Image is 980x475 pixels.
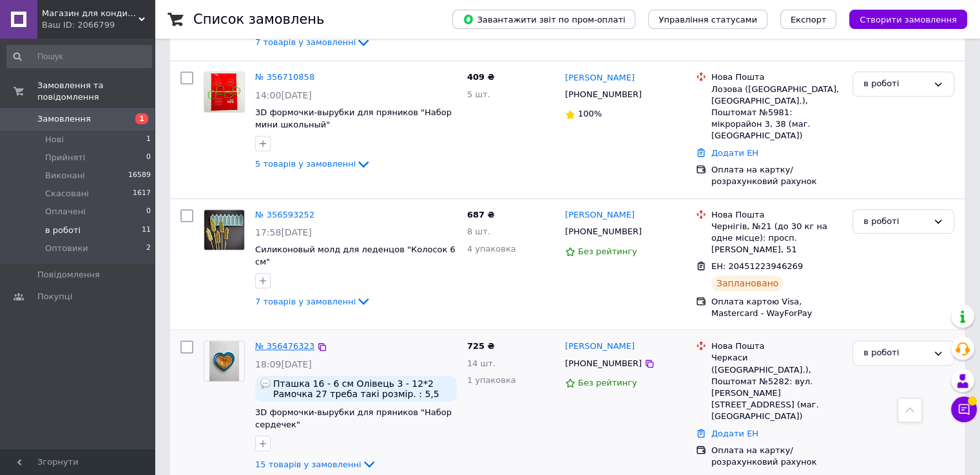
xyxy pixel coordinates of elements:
[711,84,842,142] div: Лозова ([GEOGRAPHIC_DATA], [GEOGRAPHIC_DATA].), Поштомат №5981: мікрорайон 3, 38 (маг. [GEOGRAPHI...
[255,107,452,129] a: 3D формочки-вырубки для пряников "Набор мини школьный"
[133,188,151,200] span: 1617
[951,396,977,422] button: Чат з покупцем
[711,261,803,271] span: ЕН: 20451223946269
[711,164,842,187] div: Оплата на картку/розрахунковий рахунок
[204,209,245,250] a: Фото товару
[255,72,314,82] a: № 356710858
[255,341,314,351] a: № 356476323
[711,221,842,256] div: Чернігів, №21 (до 30 кг на одне місце): просп. [PERSON_NAME], 51
[6,45,152,68] input: Пошук
[565,72,635,84] a: [PERSON_NAME]
[45,188,89,200] span: Скасовані
[255,407,452,429] a: 3D формочки-вырубки для пряников "Набор сердечек"
[45,225,81,236] span: в роботі
[193,12,324,27] h1: Список замовлень
[562,355,644,372] div: [PHONE_NUMBER]
[648,10,767,29] button: Управління статусами
[255,227,312,237] span: 17:58[DATE]
[37,80,155,103] span: Замовлення та повідомлення
[711,275,784,291] div: Заплановано
[45,152,85,163] span: Прийняті
[255,159,371,169] a: 5 товарів у замовленні
[711,148,758,158] a: Додати ЕН
[711,352,842,422] div: Черкаси ([GEOGRAPHIC_DATA].), Поштомат №5282: вул. [PERSON_NAME][STREET_ADDRESS] (маг. [GEOGRAPHI...
[565,209,635,221] a: [PERSON_NAME]
[260,378,271,389] img: :speech_balloon:
[467,359,495,368] span: 14 шт.
[863,77,928,91] div: в роботі
[562,86,644,103] div: [PHONE_NUMBER]
[45,243,88,254] span: Оптовики
[711,429,758,438] a: Додати ЕН
[128,170,151,182] span: 16589
[565,340,635,353] a: [PERSON_NAME]
[255,37,371,47] a: 7 товарів у замовленні
[204,71,245,113] a: Фото товару
[860,15,957,24] span: Створити замовлення
[204,72,244,112] img: Фото товару
[863,215,928,228] div: в роботі
[142,225,151,236] span: 11
[711,71,842,83] div: Нова Пошта
[463,14,625,25] span: Завантажити звіт по пром-оплаті
[578,109,602,118] span: 100%
[45,206,86,218] span: Оплачені
[467,72,495,82] span: 409 ₴
[467,341,495,351] span: 725 ₴
[42,19,155,31] div: Ваш ID: 2066799
[467,375,516,385] span: 1 упаковка
[467,210,495,219] span: 687 ₴
[711,296,842,319] div: Оплата картою Visa, Mastercard - WayForPay
[135,113,148,124] span: 1
[711,340,842,352] div: Нова Пошта
[467,244,516,254] span: 4 упаковка
[255,159,356,169] span: 5 товарів у замовленні
[37,113,91,125] span: Замовлення
[711,445,842,468] div: Оплата на картку/розрахунковий рахунок
[146,243,151,254] span: 2
[45,170,85,182] span: Виконані
[255,459,377,469] a: 15 товарів у замовленні
[467,227,490,236] span: 8 шт.
[467,89,490,99] span: 5 шт.
[255,90,312,100] span: 14:00[DATE]
[273,378,452,399] span: Пташка 16 - 6 см Олівець 3 - 12*2 Рамочка 27 треба такі розмір. : 5,5 *8см ; 15*8,5 ; 6*9 ; 7*5 с...
[42,8,139,19] span: Магазин для кондитерів
[452,10,635,29] button: Завантажити звіт по пром-оплаті
[255,296,371,306] a: 7 товарів у замовленні
[791,15,827,24] span: Експорт
[37,269,100,281] span: Повідомлення
[578,247,637,256] span: Без рейтингу
[836,14,967,24] a: Створити замовлення
[204,210,244,250] img: Фото товару
[255,245,456,266] a: Силиконовый молд для леденцов "Колосок 6 см"
[146,152,151,163] span: 0
[146,206,151,218] span: 0
[578,378,637,387] span: Без рейтингу
[562,223,644,240] div: [PHONE_NUMBER]
[255,459,361,469] span: 15 товарів у замовленні
[45,134,64,145] span: Нові
[255,37,356,47] span: 7 товарів у замовленні
[780,10,837,29] button: Експорт
[255,359,312,369] span: 18:09[DATE]
[204,340,245,382] a: Фото товару
[658,15,757,24] span: Управління статусами
[209,341,240,381] img: Фото товару
[863,346,928,360] div: в роботі
[255,210,314,219] a: № 356593252
[849,10,967,29] button: Створити замовлення
[146,134,151,145] span: 1
[711,209,842,221] div: Нова Пошта
[255,296,356,306] span: 7 товарів у замовленні
[37,291,72,303] span: Покупці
